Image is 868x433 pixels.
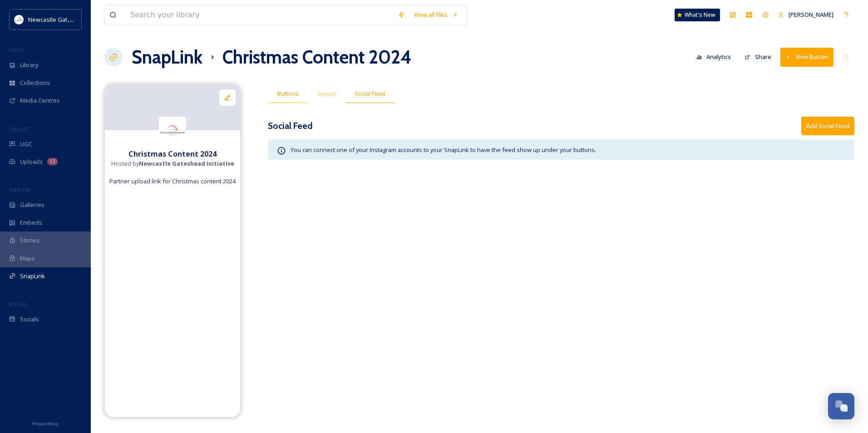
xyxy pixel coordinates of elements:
span: [PERSON_NAME] [789,10,833,19]
span: Stories [20,236,39,245]
a: What's New [675,9,720,21]
button: Add Social Feed [801,117,854,135]
img: DqD9wEUd_400x400.jpg [15,15,24,24]
h3: Social Feed [268,119,313,133]
h1: Christmas Content 2024 [222,44,412,71]
span: Newcastle Gateshead Initiative [28,15,112,24]
span: Collections [20,79,50,87]
span: SnapLink [20,272,45,280]
span: WIDGETS [9,187,30,193]
span: COLLECT [9,126,29,133]
div: 11 [47,158,58,165]
button: Open Chat [828,393,854,419]
strong: Christmas Content 2024 [128,149,217,159]
span: Galleries [20,201,44,209]
span: Hosted by [111,159,234,168]
a: SnapLink [132,44,202,71]
span: Social Feed [355,89,385,98]
span: Maps [20,254,35,263]
span: Socials [20,315,39,324]
span: You can connect one of your Instagram accounts to your SnapLink to have the feed show up under yo... [291,146,596,154]
a: View all files [409,6,463,24]
span: Privacy Policy [32,421,59,427]
span: Uploads [20,157,43,166]
span: MEDIA [9,47,25,54]
span: Media Centres [20,96,60,105]
button: Analytics [692,48,736,66]
span: SOCIALS [9,301,27,308]
button: Share [740,48,776,66]
span: UGC [20,140,32,148]
span: Layout [318,89,335,98]
img: DqD9wEUd_400x400.jpg [159,117,186,144]
span: Library [20,61,38,69]
button: New Button [780,48,833,66]
strong: Newcastle Gateshead Initiative [139,159,234,167]
span: Partner upload link for Christmas content 2024 [109,177,236,186]
a: [PERSON_NAME] [774,6,838,24]
input: Search your library [126,5,393,25]
a: Privacy Policy [32,418,59,428]
a: Analytics [692,48,740,66]
span: Embeds [20,218,42,227]
span: Buttons [277,89,299,98]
